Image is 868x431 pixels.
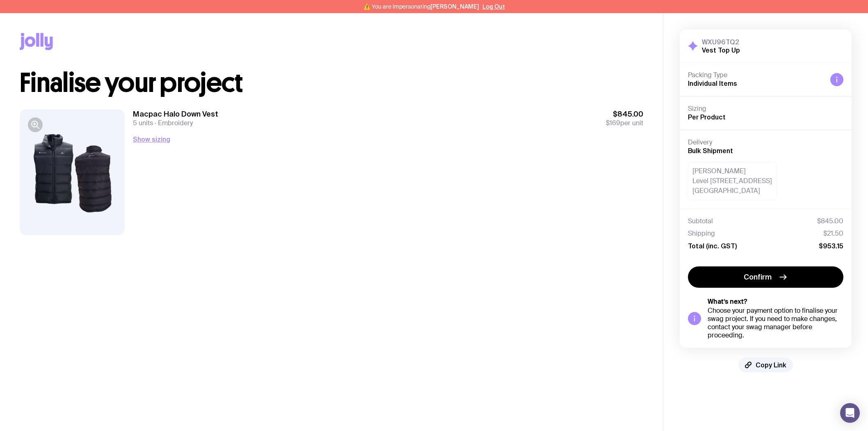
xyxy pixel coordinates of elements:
[133,109,218,119] h3: Macpac Halo Down Vest
[744,272,772,282] span: Confirm
[708,307,843,339] div: Choose your payment option to finalise your swag project. If you need to make changes, contact yo...
[688,105,843,113] h4: Sizing
[756,361,786,369] span: Copy Link
[133,119,153,127] span: 5 units
[688,147,733,154] span: Bulk Shipment
[840,403,860,423] div: Open Intercom Messenger
[688,162,777,200] div: [PERSON_NAME] Level [STREET_ADDRESS] [GEOGRAPHIC_DATA]
[482,3,505,10] button: Log Out
[688,266,843,288] button: Confirm
[153,119,193,127] span: Embroidery
[738,358,793,372] button: Copy Link
[606,119,643,127] span: per unit
[823,229,843,238] span: $21.50
[708,298,843,306] h5: What’s next?
[819,242,843,250] span: $953.15
[688,80,737,87] span: Individual Items
[817,217,843,225] span: $845.00
[20,70,643,96] h1: Finalise your project
[688,113,726,121] span: Per Product
[688,71,824,79] h4: Packing Type
[133,134,170,144] button: Show sizing
[688,138,843,147] h4: Delivery
[430,3,479,10] span: [PERSON_NAME]
[702,38,740,46] h3: WXU96TQ2
[688,242,737,250] span: Total (inc. GST)
[702,46,740,54] h2: Vest Top Up
[363,3,479,10] span: ⚠️ You are impersonating
[606,109,643,119] span: $845.00
[688,217,713,225] span: Subtotal
[688,229,715,238] span: Shipping
[606,119,620,127] span: $169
